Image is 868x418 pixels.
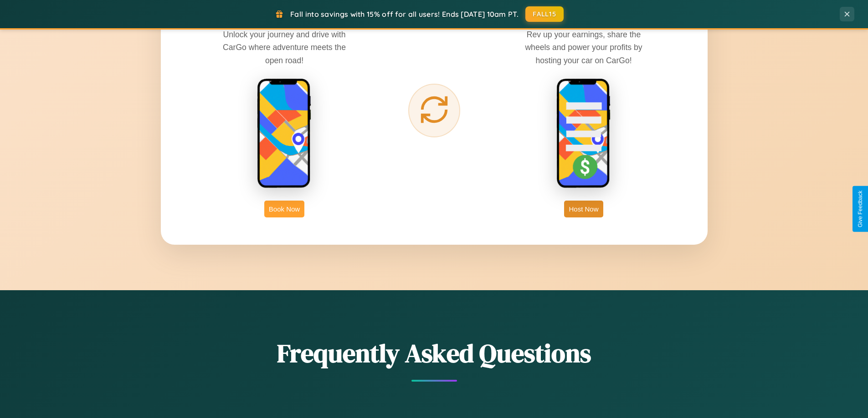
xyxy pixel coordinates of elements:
div: Give Feedback [857,191,863,227]
img: host phone [556,78,611,189]
span: Fall into savings with 15% off for all users! Ends [DATE] 10am PT. [290,10,519,19]
img: rent phone [257,78,312,189]
button: Book Now [264,201,304,217]
button: Host Now [564,201,603,217]
p: Unlock your journey and drive with CarGo where adventure meets the open road! [216,28,353,66]
h2: Frequently Asked Questions [161,336,708,371]
button: FALL15 [525,6,564,22]
p: Rev up your earnings, share the wheels and power your profits by hosting your car on CarGo! [515,28,652,66]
